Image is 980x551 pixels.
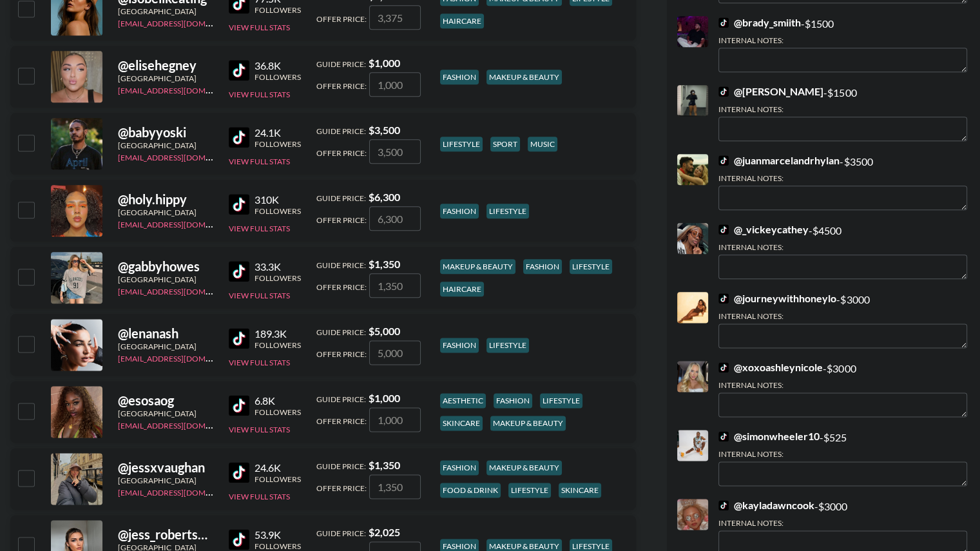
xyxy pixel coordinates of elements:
div: @ jessxvaughan [118,459,213,476]
div: - $ 525 [718,430,967,486]
span: Guide Price: [316,126,366,136]
strong: $ 6,300 [369,191,400,203]
a: @juanmarcelandrhylan [718,154,840,167]
input: 1,350 [369,273,421,298]
div: lifestyle [486,204,529,218]
div: 24.1K [255,126,301,139]
span: Offer Price: [316,416,367,426]
span: Guide Price: [316,327,366,337]
img: TikTok [718,362,729,372]
button: View Full Stats [229,90,290,99]
div: Internal Notes: [718,311,967,321]
a: @brady_smiith [718,16,801,29]
span: Offer Price: [316,14,367,24]
div: Internal Notes: [718,242,967,252]
a: @simonwheeler10 [718,430,820,443]
a: [EMAIL_ADDRESS][DOMAIN_NAME] [118,150,247,162]
div: [GEOGRAPHIC_DATA] [118,6,213,16]
strong: $ 3,500 [369,124,400,136]
span: Offer Price: [316,282,367,292]
div: 310K [255,193,301,206]
img: TikTok [718,431,729,441]
strong: $ 1,000 [369,392,400,404]
img: TikTok [718,155,729,166]
div: - $ 3000 [718,292,967,348]
img: TikTok [229,462,249,483]
div: Internal Notes: [718,518,967,528]
div: @ elisehegney [118,57,213,73]
div: Followers [255,407,301,417]
div: 189.3K [255,327,301,340]
img: TikTok [718,17,729,28]
div: 6.8K [255,394,301,407]
input: 1,350 [369,474,421,499]
div: aesthetic [440,393,486,408]
div: 53.9K [255,528,301,541]
div: makeup & beauty [486,460,562,475]
strong: $ 2,025 [369,526,400,538]
div: fashion [440,204,479,218]
div: 24.6K [255,461,301,474]
span: Guide Price: [316,260,366,270]
div: Followers [255,139,301,149]
div: lifestyle [440,137,483,151]
a: [EMAIL_ADDRESS][DOMAIN_NAME] [118,485,247,498]
a: [EMAIL_ADDRESS][DOMAIN_NAME] [118,351,247,363]
a: [EMAIL_ADDRESS][DOMAIN_NAME] [118,16,247,28]
div: haircare [440,282,484,296]
img: TikTok [718,500,729,510]
span: Offer Price: [316,148,367,158]
span: Guide Price: [316,193,366,203]
div: fashion [440,70,479,84]
div: [GEOGRAPHIC_DATA] [118,73,213,83]
div: lifestyle [570,259,612,274]
div: lifestyle [486,338,529,353]
a: @journeywithhoneylo [718,292,836,305]
div: Internal Notes: [718,173,967,183]
div: - $ 4500 [718,223,967,279]
img: TikTok [718,224,729,235]
a: [EMAIL_ADDRESS][DOMAIN_NAME] [118,83,247,95]
div: skincare [559,483,601,498]
strong: $ 1,000 [369,57,400,69]
a: @xoxoashleynicole [718,361,823,374]
div: @ lenanash [118,325,213,342]
div: Internal Notes: [718,449,967,459]
div: Internal Notes: [718,104,967,114]
div: [GEOGRAPHIC_DATA] [118,275,213,284]
div: skincare [440,416,483,430]
div: fashion [440,460,479,475]
button: View Full Stats [229,157,290,166]
div: fashion [440,338,479,353]
a: [EMAIL_ADDRESS][DOMAIN_NAME] [118,217,247,229]
img: TikTok [718,86,729,97]
button: View Full Stats [229,224,290,233]
div: [GEOGRAPHIC_DATA] [118,409,213,418]
a: [EMAIL_ADDRESS][DOMAIN_NAME] [118,418,247,430]
div: Followers [255,72,301,82]
a: @kayladawncook [718,499,814,512]
input: 3,500 [369,139,421,164]
div: Followers [255,474,301,484]
div: sport [490,137,520,151]
div: Followers [255,206,301,216]
div: [GEOGRAPHIC_DATA] [118,476,213,485]
span: Guide Price: [316,528,366,538]
span: Guide Price: [316,394,366,404]
div: fashion [494,393,532,408]
div: Followers [255,273,301,283]
img: TikTok [229,328,249,349]
input: 6,300 [369,206,421,231]
strong: $ 5,000 [369,325,400,337]
div: - $ 1500 [718,85,967,141]
div: @ gabbyhowes [118,258,213,275]
img: TikTok [229,194,249,215]
div: makeup & beauty [440,259,515,274]
div: @ babyyoski [118,124,213,140]
button: View Full Stats [229,291,290,300]
div: makeup & beauty [490,416,566,430]
div: food & drink [440,483,501,498]
a: @[PERSON_NAME] [718,85,823,98]
div: - $ 3500 [718,154,967,210]
img: TikTok [718,293,729,304]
